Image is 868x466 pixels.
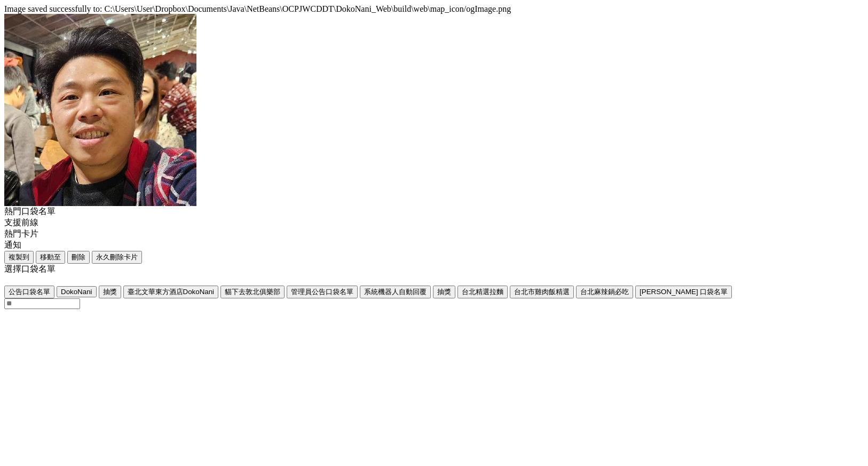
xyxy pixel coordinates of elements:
[4,228,864,240] div: 熱門卡片
[36,251,65,264] button: 移動至
[287,286,358,298] button: 管理員公告口袋名單
[123,286,219,298] button: 臺北文華東方酒店DokoNani
[4,14,196,206] img: Visruth.jpg not found
[4,251,34,264] button: 複製到
[57,286,97,297] button: DokoNani
[4,264,864,275] div: 選擇口袋名單
[457,286,508,298] button: 台北精選拉麵
[4,206,864,217] div: 熱門口袋名單
[433,286,455,298] button: 抽獎
[67,251,90,264] button: 刪除
[576,286,633,298] button: 台北麻辣鍋必吃
[220,286,285,298] button: 貓下去敦北俱樂部
[4,240,864,251] div: 通知
[635,286,732,298] button: [PERSON_NAME] 口袋名單
[4,217,864,228] div: 支援前線
[99,286,121,298] button: 抽獎
[4,286,54,298] button: 公告口袋名單
[360,286,431,298] button: 系統機器人自動回覆
[510,286,574,298] button: 台北市雞肉飯精選
[92,251,142,264] button: 永久刪除卡片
